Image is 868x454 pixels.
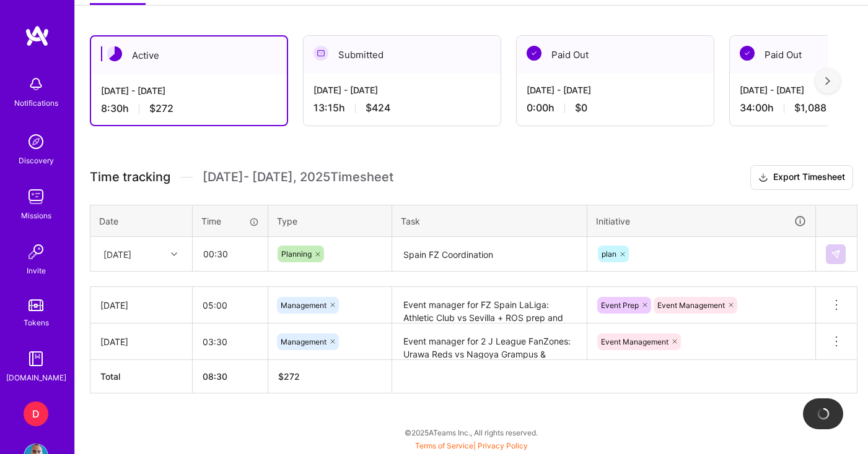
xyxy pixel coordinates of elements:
[24,184,48,209] img: teamwork
[201,215,259,228] div: Time
[392,205,587,237] th: Task
[193,238,267,270] input: HH:MM
[24,239,48,264] img: Invite
[740,46,755,61] img: Paid Out
[575,101,587,114] span: $0
[24,316,49,329] div: Tokens
[6,371,66,384] div: [DOMAIN_NAME]
[527,84,704,96] div: [DATE] - [DATE]
[602,249,616,259] span: plan
[107,46,122,61] img: Active
[19,154,54,167] div: Discovery
[100,335,182,348] div: [DATE]
[28,299,43,311] img: tokens
[21,209,51,222] div: Missions
[149,102,173,115] span: $272
[74,417,868,448] div: © 2025 ATeams Inc., All rights reserved.
[281,301,327,310] span: Management
[304,36,501,74] div: Submitted
[24,72,48,96] img: bell
[517,36,714,74] div: Paid Out
[25,25,50,47] img: logo
[103,247,131,260] div: [DATE]
[27,264,46,277] div: Invite
[831,249,841,259] img: Submit
[366,101,390,114] span: $424
[171,251,177,257] i: icon Chevron
[20,401,51,426] a: D
[527,101,704,114] div: 0:00 h
[750,165,853,190] button: Export Timesheet
[90,360,193,393] th: Total
[794,101,826,114] span: $1,088
[281,337,327,346] span: Management
[393,238,585,271] textarea: Spain FZ Coordination
[393,325,585,359] textarea: Event manager for 2 J League FanZones: Urawa Reds vs Nagoya Grampus & Shonan Bellmare vs FC Tokyo
[527,46,541,61] img: Paid Out
[313,46,328,61] img: Submitted
[24,129,48,154] img: discovery
[90,169,170,185] span: Time tracking
[101,102,277,115] div: 8:30 h
[278,371,300,382] span: $ 272
[758,171,768,184] i: icon Download
[601,301,639,310] span: Event Prep
[24,346,48,371] img: guide book
[193,289,268,322] input: HH:MM
[91,36,287,74] div: Active
[415,441,528,450] span: |
[268,205,392,237] th: Type
[90,205,193,237] th: Date
[478,441,528,450] a: Privacy Policy
[193,360,268,393] th: 08:30
[100,299,182,312] div: [DATE]
[393,288,585,322] textarea: Event manager for FZ Spain LaLiga: Athletic Club vs Sevilla + ROS prep and activations
[596,214,807,228] div: Initiative
[825,77,830,85] img: right
[101,84,277,97] div: [DATE] - [DATE]
[14,96,58,109] div: Notifications
[601,337,669,346] span: Event Management
[657,301,725,310] span: Event Management
[826,244,847,264] div: null
[817,407,830,421] img: loading
[24,401,48,426] div: D
[313,101,491,114] div: 13:15 h
[203,169,393,185] span: [DATE] - [DATE] , 2025 Timesheet
[313,84,491,96] div: [DATE] - [DATE]
[281,249,312,259] span: Planning
[193,325,268,358] input: HH:MM
[415,441,473,450] a: Terms of Service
